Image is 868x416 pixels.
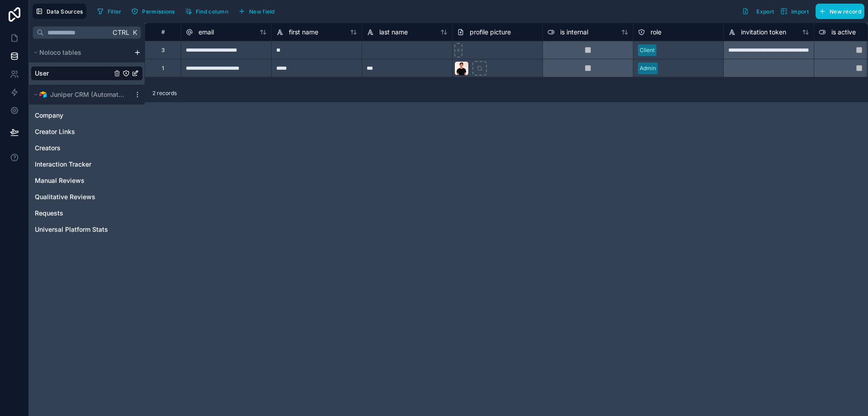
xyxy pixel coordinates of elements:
div: Manual Reviews [31,173,143,188]
button: Data Sources [33,4,86,19]
span: Permissions [142,8,175,15]
a: Manual Reviews [35,176,121,185]
button: New field [235,5,278,18]
a: Universal Platform Stats [35,225,121,234]
div: Requests [31,206,143,220]
div: Creator Links [31,124,143,139]
span: profile picture [470,28,511,37]
span: email [198,28,214,37]
span: is active [831,28,856,37]
div: 1 [162,65,164,72]
span: last name [379,28,408,37]
button: Airtable LogoJuniper CRM (Automated) [31,88,130,101]
div: 3 [161,47,165,54]
span: Creator Links [35,127,75,136]
span: Qualitative Reviews [35,192,95,201]
span: Creators [35,143,61,153]
div: Qualitative Reviews [31,190,143,204]
span: Universal Platform Stats [35,225,108,234]
span: Ctrl [112,27,130,38]
a: User [35,69,112,78]
a: Creators [35,143,121,153]
div: Admin [640,64,656,72]
span: New field [249,8,275,15]
button: Filter [94,5,125,18]
span: Export [756,8,774,15]
div: Universal Platform Stats [31,222,143,237]
div: # [152,29,174,35]
span: first name [289,28,318,37]
span: role [651,28,661,37]
a: Permissions [128,5,181,18]
span: Find column [196,8,228,15]
a: Requests [35,209,121,218]
span: Filter [108,8,122,15]
span: Import [791,8,809,15]
button: Import [777,4,812,19]
a: Creator Links [35,127,121,136]
img: Airtable Logo [39,91,47,98]
button: New record [816,4,864,19]
span: Company [35,111,63,120]
span: Juniper CRM (Automated) [50,90,126,99]
span: is internal [560,28,588,37]
div: Client [640,46,655,54]
a: Qualitative Reviews [35,192,121,201]
span: Manual Reviews [35,176,85,185]
span: Requests [35,209,63,218]
span: Interaction Tracker [35,160,91,169]
span: K [132,29,138,36]
span: 2 records [152,90,177,97]
button: Export [739,4,777,19]
button: Find column [182,5,231,18]
span: invitation token [741,28,786,37]
div: Company [31,108,143,123]
a: New record [812,4,864,19]
button: Permissions [128,5,178,18]
button: Noloco tables [31,46,130,59]
div: Interaction Tracker [31,157,143,172]
span: User [35,69,49,78]
span: Noloco tables [39,48,81,57]
div: Creators [31,141,143,155]
div: User [31,66,143,81]
a: Interaction Tracker [35,160,121,169]
a: Company [35,111,121,120]
span: New record [830,8,861,15]
span: Data Sources [47,8,83,15]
